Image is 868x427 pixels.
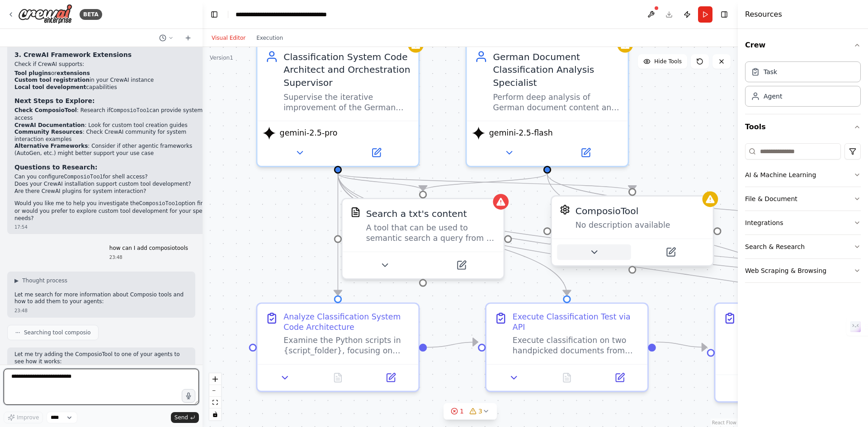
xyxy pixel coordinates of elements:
div: 17:54 [14,224,216,230]
span: Thought process [22,277,67,284]
h4: Resources [745,9,782,20]
code: ComposioTool [64,174,103,180]
g: Edge from ed22f930-9166-4009-b69f-45a7398832c2 to 4f6cb8f0-9a5b-42a3-801f-a3ceeda562a3 [656,336,707,354]
div: Agent [764,92,782,101]
strong: Questions to Research: [14,164,97,171]
button: Execution [251,33,288,43]
li: Does your CrewAI installation support custom tool development? [14,181,216,188]
button: Visual Editor [206,33,251,43]
span: ▶ [14,277,19,284]
button: ▶Thought process [14,277,67,284]
strong: Community Resources [14,129,83,135]
button: toggle interactivity [209,408,221,420]
button: zoom in [209,373,221,385]
img: TXTSearchTool [350,207,361,217]
button: AI & Machine Learning [745,163,861,187]
button: Open in side panel [424,258,498,273]
span: 1 [460,407,464,416]
li: : Look for custom tool creation guides [14,122,216,129]
button: Switch to previous chat [156,33,177,43]
code: ComposioTool [139,201,178,207]
strong: CrewAI Documentation [14,122,85,128]
strong: Check ComposioTool [14,107,77,113]
button: Hide right sidebar [718,8,731,21]
div: Execute Classification Test via APIExecute classification on two handpicked documents from {docum... [485,302,649,392]
g: Edge from 445f7a8c-1640-4b54-979b-cbe9b36808fe to 73f95f7c-2e24-442b-a513-425688981805 [331,174,344,295]
button: Click to speak your automation idea [182,389,195,403]
strong: Alternative Frameworks [14,143,88,149]
button: Open in side panel [339,145,413,161]
div: 23:48 [109,254,188,261]
li: Are there CrewAI plugins for system interaction? [14,188,216,195]
div: Analyze Classification System Code Architecture [283,312,410,333]
li: : Check CrewAI community for system interaction examples [14,129,216,143]
button: Hide left sidebar [208,8,221,21]
button: Open in side panel [597,370,642,386]
button: Web Scraping & Browsing [745,259,861,282]
div: German Document Classification Analysis Specialist [493,50,620,89]
div: Search a txt's content [366,207,467,220]
button: Open in side panel [368,370,413,386]
div: 23:48 [14,307,188,314]
p: Let me try adding the ComposioTool to one of your agents to see how it works: [14,351,188,365]
p: how can I add composiotools [109,245,188,252]
button: Improve [4,412,43,423]
nav: breadcrumb [236,10,337,19]
button: Open in side panel [634,244,708,260]
button: Hide Tools [638,54,687,69]
div: A tool that can be used to semantic search a query from a txt's content. [366,223,496,244]
span: Send [175,414,188,421]
span: gemini-2.5-flash [489,128,553,138]
button: File & Document [745,187,861,211]
button: 13 [443,403,497,420]
button: Tools [745,114,861,140]
button: No output available [539,370,595,386]
button: No output available [310,370,366,386]
li: : Consider if other agentic frameworks (AutoGen, etc.) might better support your use case [14,143,216,157]
div: ComposioToolComposioToolNo description available [551,198,714,269]
strong: extensions [57,70,90,76]
div: Crew [745,58,861,114]
div: TXTSearchToolSearch a txt's contentA tool that can be used to semantic search a query from a txt'... [341,198,505,280]
li: in your CrewAI instance [14,77,216,84]
span: Searching tool composio [24,329,91,336]
div: Analyze Classification System Code ArchitectureExamine the Python scripts in {script_folder}, foc... [256,302,420,392]
button: Integrations [745,211,861,235]
button: fit view [209,397,221,408]
button: Send [171,412,199,423]
img: Logo [18,4,72,24]
button: zoom out [209,385,221,397]
img: ComposioTool [560,204,570,215]
div: React Flow controls [209,373,221,420]
button: Start a new chat [181,33,195,43]
div: Task [764,67,777,76]
div: Supervise the iterative improvement of the German document classification system by analyzing pro... [283,92,410,113]
p: Would you like me to help you investigate the option first, or would you prefer to explore custom... [14,200,216,222]
span: Hide Tools [654,58,682,65]
div: Classification System Code Architect and Orchestration SupervisorSupervise the iterative improvem... [256,41,420,167]
div: Perform deep analysis of German document content and LLM classification results, evaluating accur... [493,92,620,113]
button: Search & Research [745,235,861,258]
div: Classification System Code Architect and Orchestration Supervisor [283,50,410,89]
div: German Document Classification Analysis SpecialistPerform deep analysis of German document conten... [466,41,629,167]
strong: Custom tool registration [14,77,90,83]
div: BETA [80,9,102,20]
div: Tools [745,140,861,290]
div: Version 1 [210,54,233,61]
g: Edge from 445f7a8c-1640-4b54-979b-cbe9b36808fe to ed22f930-9166-4009-b69f-45a7398832c2 [331,174,573,295]
div: Examine the Python scripts in {script_folder}, focusing on model.py and model_gpt_fixed.py to und... [283,335,410,356]
button: Crew [745,33,861,58]
g: Edge from 445f7a8c-1640-4b54-979b-cbe9b36808fe to b133db60-d73b-45cf-863e-c13c47aa06e2 [331,174,639,191]
li: or [14,70,216,77]
div: Execute classification on two handpicked documents from {document_folder} by calling the Flask AP... [513,335,640,356]
p: Check if CrewAI supports: [14,61,216,68]
div: ComposioTool [576,204,638,217]
strong: Local tool development [14,84,86,90]
li: capabilities [14,84,216,91]
p: Let me search for more information about Composio tools and how to add them to your agents: [14,291,188,305]
strong: Tool plugins [14,70,51,76]
li: : Research if can provide system access [14,107,216,122]
button: Open in side panel [548,145,623,161]
li: Can you configure for shell access? [14,174,216,181]
g: Edge from 73f95f7c-2e24-442b-a513-425688981805 to ed22f930-9166-4009-b69f-45a7398832c2 [427,336,478,354]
